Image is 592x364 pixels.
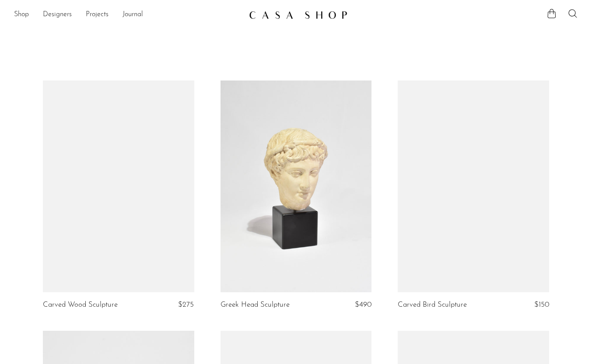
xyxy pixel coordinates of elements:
span: $150 [534,301,549,308]
a: Shop [14,9,29,21]
nav: Desktop navigation [14,7,242,22]
a: Designers [43,9,72,21]
a: Carved Bird Sculpture [398,301,467,309]
a: Carved Wood Sculpture [43,301,118,309]
span: $275 [178,301,194,308]
ul: NEW HEADER MENU [14,7,242,22]
a: Greek Head Sculpture [221,301,290,309]
a: Journal [123,9,143,21]
span: $490 [355,301,371,308]
a: Projects [86,9,109,21]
